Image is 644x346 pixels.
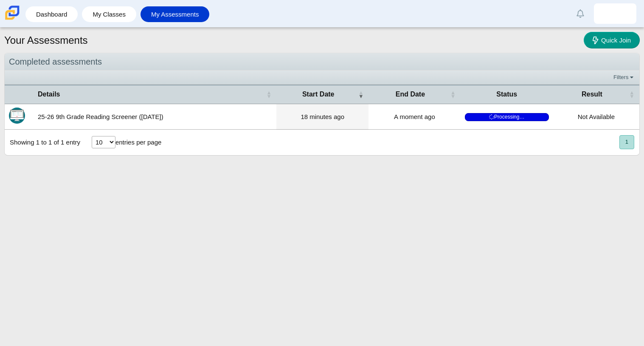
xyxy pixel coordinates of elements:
a: Alerts [571,4,590,23]
nav: pagination [619,135,634,149]
span: Status [496,91,517,98]
a: Carmen School of Science & Technology [3,16,21,23]
span: Processing… [465,113,549,121]
div: Showing 1 to 1 of 1 entry [5,130,80,155]
img: Carmen School of Science & Technology [3,4,21,22]
label: entries per page [115,139,161,146]
time: Aug 26, 2025 at 11:21 AM [394,113,435,120]
img: Itembank [9,108,25,124]
span: Result [582,91,602,98]
a: Filters [611,73,637,82]
span: Start Date [302,91,335,98]
h1: Your Assessments [4,33,88,48]
a: Quick Join [584,32,640,48]
span: End Date : Activate to sort [450,85,456,103]
a: Dashboard [30,6,73,22]
span: Details [38,91,60,98]
time: Aug 26, 2025 at 11:03 AM [301,113,344,120]
span: Result : Activate to sort [629,85,634,103]
span: Details : Activate to sort [266,85,271,103]
div: Completed assessments [5,53,639,71]
a: My Assessments [145,6,205,22]
td: 25-26 9th Grade Reading Screener ([DATE]) [34,104,276,130]
img: logan.calhoun-john.J4SMdH [608,7,622,20]
span: End Date [396,91,425,98]
a: logan.calhoun-john.J4SMdH [594,3,636,24]
button: 1 [619,135,634,149]
span: Quick Join [601,37,631,44]
td: Not Available [553,104,639,130]
span: Start Date : Activate to remove sorting [358,85,363,103]
a: My Classes [86,6,132,22]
